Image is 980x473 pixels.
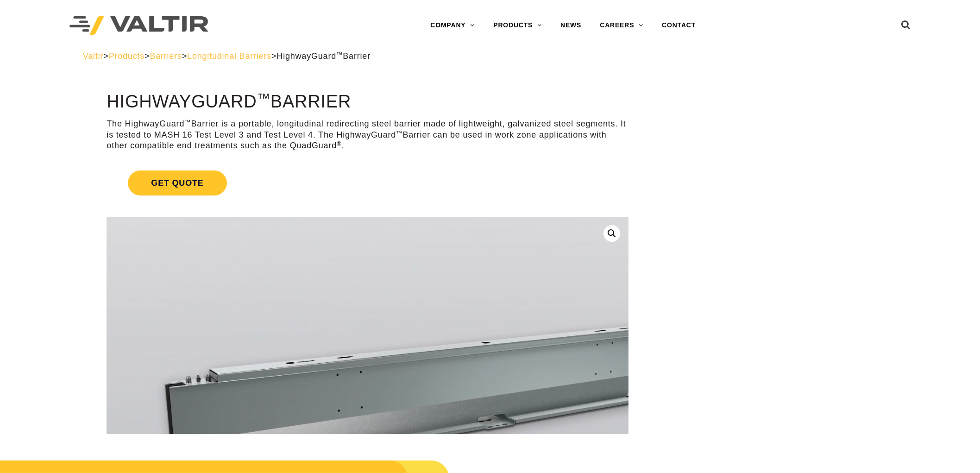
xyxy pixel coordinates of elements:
[184,119,191,126] sup: ™
[107,159,628,207] a: Get Quote
[69,16,208,35] img: Valtir
[257,91,270,106] sup: ™
[484,16,551,35] a: PRODUCTS
[336,51,343,58] sup: ™
[551,16,591,35] a: NEWS
[107,92,628,112] h1: HighwayGuard Barrier
[83,51,103,61] a: Valtir
[421,16,484,35] a: COMPANY
[109,51,144,61] a: Products
[653,16,705,35] a: CONTACT
[107,119,628,151] p: The HighwayGuard Barrier is a portable, longitudinal redirecting steel barrier made of lightweigh...
[276,51,371,61] span: HighwayGuard Barrier
[128,170,226,196] span: Get Quote
[396,130,402,137] sup: ™
[150,51,182,61] a: Barriers
[83,51,897,62] div: > > > >
[591,16,653,35] a: CAREERS
[187,51,271,61] a: Longitudinal Barriers
[337,140,342,147] sup: ®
